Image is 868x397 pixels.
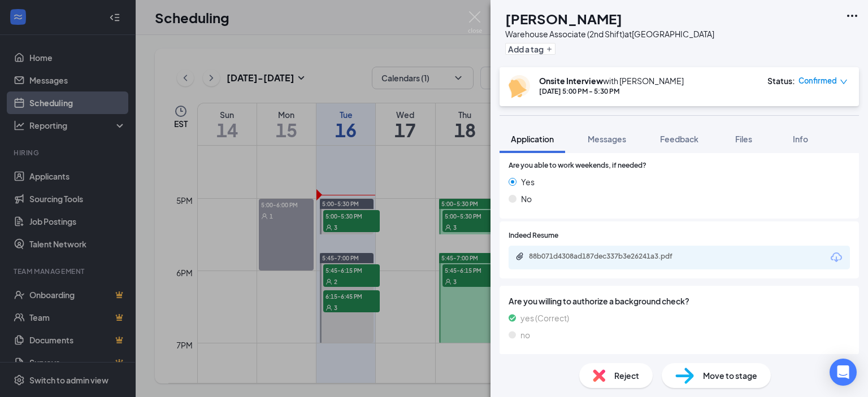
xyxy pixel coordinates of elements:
span: Indeed Resume [509,230,558,241]
div: Open Intercom Messenger [830,359,857,386]
div: [DATE] 5:00 PM - 5:30 PM [539,86,684,96]
svg: Plus [546,46,553,53]
span: Files [735,134,752,144]
span: Are you able to work weekends, if needed? [509,160,646,171]
span: Messages [588,134,626,144]
span: Application [511,134,554,144]
b: Onsite Interview [539,76,603,86]
div: with [PERSON_NAME] [539,75,684,86]
span: Feedback [660,134,698,144]
svg: Download [830,251,843,264]
h1: [PERSON_NAME] [505,9,622,28]
div: Warehouse Associate (2nd Shift) at [GEOGRAPHIC_DATA] [505,28,714,40]
span: Move to stage [703,369,757,382]
span: yes (Correct) [520,312,569,324]
span: Are you willing to authorize a background check? [509,295,850,307]
span: no [520,329,530,341]
span: Yes [521,176,535,188]
svg: Ellipses [845,9,859,23]
span: Reject [614,369,639,382]
svg: Paperclip [515,252,524,261]
span: Info [793,134,808,144]
a: Paperclip88b071d4308ad187dec337b3e26241a3.pdf [515,252,698,263]
span: No [521,193,532,205]
button: PlusAdd a tag [505,43,555,55]
div: Status : [767,75,795,86]
span: down [840,78,848,86]
span: Confirmed [798,75,837,86]
div: 88b071d4308ad187dec337b3e26241a3.pdf [529,252,687,261]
